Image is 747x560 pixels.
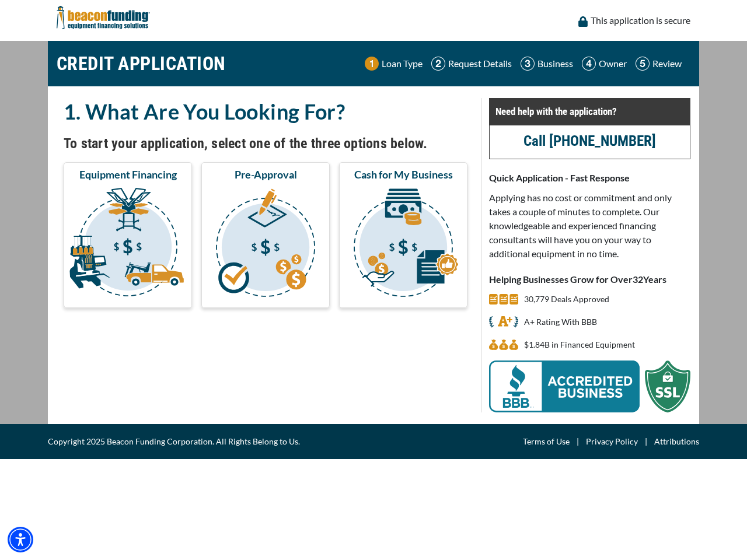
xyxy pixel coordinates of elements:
[495,104,684,118] p: Need help with the application?
[523,435,570,449] a: Terms of Use
[489,360,690,412] img: BBB Acredited Business and SSL Protection
[652,57,682,71] p: Review
[599,57,627,71] p: Owner
[64,162,192,308] button: Equipment Financing
[8,527,33,552] div: Accessibility Menu
[524,315,597,329] p: A+ Rating With BBB
[591,13,690,27] p: This application is secure
[204,186,327,303] img: Pre-Approval
[489,191,690,261] p: Applying has no cost or commitment and only takes a couple of minutes to complete. Our knowledgea...
[79,167,177,181] span: Equipment Financing
[523,132,656,149] a: Call [PHONE_NUMBER]
[354,167,453,181] span: Cash for My Business
[521,57,535,71] img: Step 3
[524,338,635,352] p: $1,843,611,914 in Financed Equipment
[382,57,423,71] p: Loan Type
[489,171,690,185] p: Quick Application - Fast Response
[524,292,609,306] p: 30,779 Deals Approved
[201,162,330,308] button: Pre-Approval
[638,435,654,449] span: |
[431,57,445,71] img: Step 2
[633,274,643,285] span: 32
[570,435,586,449] span: |
[66,186,190,303] img: Equipment Financing
[365,57,379,71] img: Step 1
[48,435,300,449] span: Copyright 2025 Beacon Funding Corporation. All Rights Belong to Us.
[578,16,588,27] img: lock icon to convery security
[586,435,638,449] a: Privacy Policy
[636,57,650,71] img: Step 5
[489,272,690,286] p: Helping Businesses Grow for Over Years
[537,57,573,71] p: Business
[235,167,297,181] span: Pre-Approval
[64,98,467,125] h2: 1. What Are You Looking For?
[341,186,465,303] img: Cash for My Business
[448,57,512,71] p: Request Details
[654,435,699,449] a: Attributions
[64,134,467,153] h4: To start your application, select one of the three options below.
[339,162,467,308] button: Cash for My Business
[57,47,226,80] h1: CREDIT APPLICATION
[582,57,596,71] img: Step 4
